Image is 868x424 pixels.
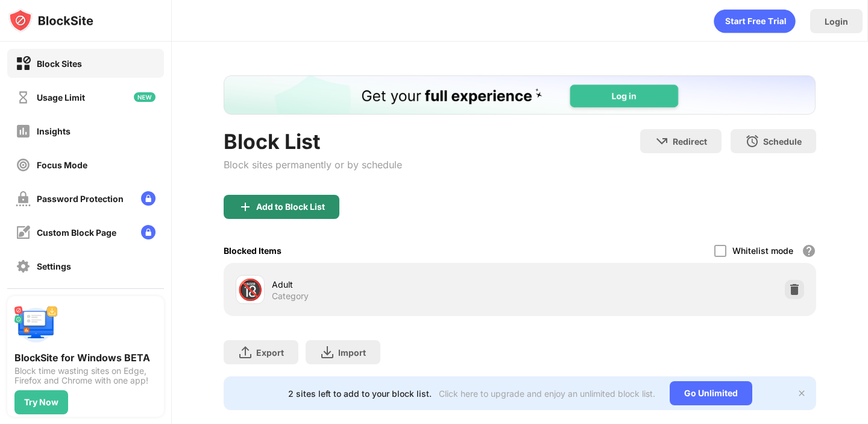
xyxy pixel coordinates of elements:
[16,124,31,139] img: insights-off.svg
[439,388,655,399] div: Click here to upgrade and enjoy an unlimited block list.
[37,261,71,271] div: Settings
[141,191,156,206] img: lock-menu.svg
[16,225,31,240] img: customize-block-page-off.svg
[16,191,31,206] img: password-protection-off.svg
[37,160,87,170] div: Focus Mode
[224,129,402,154] div: Block List
[37,126,71,136] div: Insights
[16,90,31,105] img: time-usage-off.svg
[673,136,707,147] div: Redirect
[16,157,31,172] img: focus-off.svg
[256,202,325,212] div: Add to Block List
[16,56,31,71] img: block-on.svg
[825,16,848,27] div: Login
[237,277,263,302] div: 🔞
[224,245,281,256] div: Blocked Items
[714,9,796,33] div: animation
[670,381,752,405] div: Go Unlimited
[732,245,793,256] div: Whitelist mode
[763,136,802,147] div: Schedule
[37,92,85,103] div: Usage Limit
[338,347,366,358] div: Import
[8,8,93,33] img: logo-blocksite.svg
[224,75,816,115] iframe: Banner
[272,291,309,302] div: Category
[37,59,82,69] div: Block Sites
[14,352,157,364] div: BlockSite for Windows BETA
[14,303,58,347] img: push-desktop.svg
[14,366,157,385] div: Block time wasting sites on Edge, Firefox and Chrome with one app!
[37,227,116,238] div: Custom Block Page
[16,259,31,274] img: settings-off.svg
[272,278,520,291] div: Adult
[37,194,124,204] div: Password Protection
[141,225,156,239] img: lock-menu.svg
[224,159,402,171] div: Block sites permanently or by schedule
[134,92,156,102] img: new-icon.svg
[24,397,58,407] div: Try Now
[256,347,284,358] div: Export
[288,388,432,399] div: 2 sites left to add to your block list.
[797,388,807,398] img: x-button.svg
